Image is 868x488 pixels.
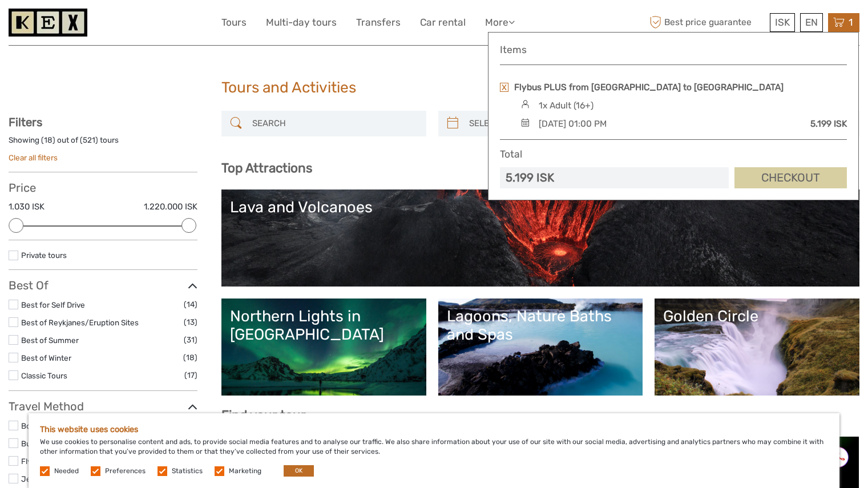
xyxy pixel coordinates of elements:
a: Multi-day tours [266,14,337,31]
div: EN [800,13,823,32]
span: (18) [183,351,197,364]
h3: Price [9,181,197,195]
label: 1.030 ISK [9,201,45,213]
img: calendar-black.svg [518,118,533,127]
a: Checkout [734,167,847,188]
h3: Best Of [9,279,197,292]
span: (14) [184,298,197,311]
a: Tours [221,14,247,31]
a: Jeep / 4x4 [21,474,60,483]
div: Showing ( ) out of ( ) tours [9,135,197,152]
div: Golden Circle [663,307,851,325]
a: Boat [21,421,38,430]
img: 1261-44dab5bb-39f8-40da-b0c2-4d9fce00897c_logo_small.jpg [9,9,87,37]
label: Needed [54,466,79,476]
label: Marketing [229,466,261,476]
a: Clear all filters [9,153,58,162]
input: SEARCH [248,114,421,134]
label: Preferences [105,466,146,476]
button: Open LiveChat chat widget [131,18,145,31]
span: 1 [847,17,854,28]
h3: Travel Method [9,400,197,413]
h5: This website uses cookies [40,425,828,434]
input: SELECT DATES [465,114,637,134]
span: (13) [184,316,197,329]
span: (17) [184,369,197,382]
label: 521 [83,135,95,146]
a: Bus [21,439,35,448]
div: 1x Adult (16+) [539,99,594,112]
div: Lava and Volcanoes [230,198,851,216]
a: Golden Circle [663,307,851,387]
a: Best of Winter [21,353,71,362]
h4: Total [500,148,522,160]
label: Statistics [172,466,203,476]
img: person.svg [518,100,533,108]
a: Best of Reykjanes/Eruption Sites [21,318,139,327]
a: Classic Tours [21,371,67,380]
a: Flybus PLUS from [GEOGRAPHIC_DATA] to [GEOGRAPHIC_DATA] [514,81,784,94]
h1: Tours and Activities [221,79,647,97]
span: (31) [184,333,197,346]
a: More [485,14,515,31]
a: Lava and Volcanoes [230,198,851,278]
div: We use cookies to personalise content and ads, to provide social media features and to analyse ou... [29,413,839,488]
div: 5.199 ISK [810,118,847,130]
label: 1.220.000 ISK [144,201,197,213]
b: Top Attractions [221,160,312,176]
div: 5.199 ISK [506,170,554,186]
p: We're away right now. Please check back later! [16,20,129,29]
label: 18 [44,135,53,146]
a: Flying [21,457,42,466]
a: Private tours [21,251,67,260]
a: Best of Summer [21,336,79,345]
b: Find your tour [221,408,306,423]
div: [DATE] 01:00 PM [539,118,607,130]
a: Transfers [356,14,401,31]
a: Lagoons, Nature Baths and Spas [447,307,635,387]
div: Lagoons, Nature Baths and Spas [447,307,635,344]
span: ISK [775,17,790,28]
strong: Filters [9,115,42,129]
button: OK [284,465,314,477]
h4: Items [500,44,847,56]
span: Best price guarantee [647,13,767,32]
a: Car rental [420,14,466,31]
div: Northern Lights in [GEOGRAPHIC_DATA] [230,307,418,344]
a: Best for Self Drive [21,300,85,309]
a: Northern Lights in [GEOGRAPHIC_DATA] [230,307,418,387]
